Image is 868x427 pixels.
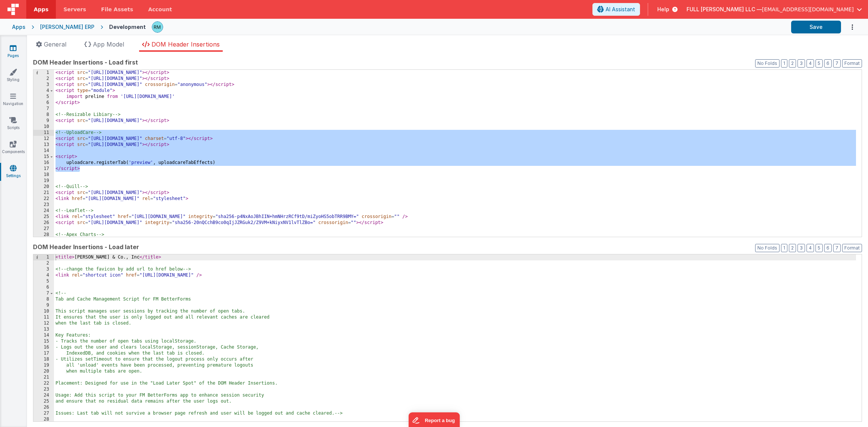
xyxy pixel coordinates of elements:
[33,178,54,184] div: 19
[33,296,54,302] div: 8
[93,41,124,48] span: App Model
[33,76,54,82] div: 2
[33,344,54,350] div: 16
[781,244,787,252] button: 1
[33,380,54,386] div: 22
[33,130,54,136] div: 11
[33,94,54,100] div: 5
[109,23,146,31] div: Development
[33,320,54,326] div: 12
[33,308,54,314] div: 10
[33,338,54,344] div: 15
[101,6,133,13] span: File Assets
[606,6,635,13] span: AI Assistant
[798,59,805,68] button: 3
[12,23,25,31] div: Apps
[33,290,54,296] div: 7
[33,136,54,142] div: 12
[33,254,54,260] div: 1
[33,226,54,232] div: 27
[824,244,832,252] button: 6
[44,41,66,48] span: General
[755,244,780,252] button: No Folds
[152,22,163,32] img: b13c88abc1fc393ceceb84a58fc04ef4
[33,142,54,148] div: 13
[33,302,54,308] div: 9
[807,244,814,252] button: 4
[33,148,54,154] div: 14
[33,172,54,178] div: 18
[33,232,54,238] div: 28
[842,59,862,68] button: Format
[841,20,856,35] button: Options
[63,6,86,13] span: Servers
[687,6,762,13] span: FULL [PERSON_NAME] LLC —
[33,404,54,410] div: 26
[842,244,862,252] button: Format
[33,100,54,106] div: 6
[33,112,54,118] div: 8
[33,196,54,202] div: 22
[33,416,54,422] div: 28
[33,278,54,284] div: 5
[33,166,54,172] div: 17
[781,59,787,68] button: 1
[33,88,54,94] div: 4
[824,59,832,68] button: 6
[33,106,54,112] div: 7
[33,374,54,380] div: 21
[34,6,48,13] span: Apps
[33,362,54,368] div: 19
[33,202,54,208] div: 23
[33,260,54,266] div: 2
[33,82,54,88] div: 3
[33,266,54,272] div: 3
[791,21,841,33] button: Save
[33,208,54,214] div: 24
[33,220,54,226] div: 26
[33,398,54,404] div: 25
[33,386,54,392] div: 23
[687,6,862,13] button: FULL [PERSON_NAME] LLC — [EMAIL_ADDRESS][DOMAIN_NAME]
[33,118,54,124] div: 9
[33,392,54,398] div: 24
[33,70,54,76] div: 1
[833,59,841,68] button: 7
[33,214,54,220] div: 25
[33,184,54,190] div: 20
[33,154,54,160] div: 15
[33,284,54,290] div: 6
[755,59,780,68] button: No Folds
[33,326,54,332] div: 13
[33,356,54,362] div: 18
[33,124,54,130] div: 10
[33,350,54,356] div: 17
[789,244,796,252] button: 2
[33,332,54,338] div: 14
[33,368,54,374] div: 20
[33,272,54,278] div: 4
[592,3,640,16] button: AI Assistant
[40,23,94,31] div: [PERSON_NAME] ERP
[33,58,138,67] span: DOM Header Insertions - Load first
[657,6,669,13] span: Help
[807,59,814,68] button: 4
[33,314,54,320] div: 11
[833,244,841,252] button: 7
[33,190,54,196] div: 21
[33,160,54,166] div: 16
[816,244,823,252] button: 5
[33,410,54,416] div: 27
[33,242,139,251] span: DOM Header Insertions - Load later
[151,41,220,48] span: DOM Header Insertions
[762,6,854,13] span: [EMAIL_ADDRESS][DOMAIN_NAME]
[798,244,805,252] button: 3
[789,59,796,68] button: 2
[816,59,823,68] button: 5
